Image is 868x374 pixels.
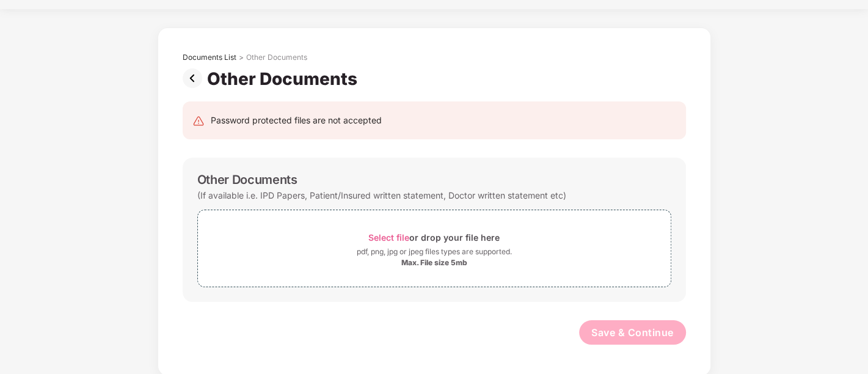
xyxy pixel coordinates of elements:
button: Save & Continue [579,320,686,345]
div: Other Documents [246,53,307,62]
div: pdf, png, jpg or jpeg files types are supported. [357,246,512,258]
div: Other Documents [197,172,297,187]
span: Select fileor drop your file herepdf, png, jpg or jpeg files types are supported.Max. File size 5mb [198,219,671,277]
img: svg+xml;base64,PHN2ZyB4bWxucz0iaHR0cDovL3d3dy53My5vcmcvMjAwMC9zdmciIHdpZHRoPSIyNCIgaGVpZ2h0PSIyNC... [192,115,205,127]
div: Documents List [183,53,236,62]
div: Other Documents [207,68,362,89]
img: svg+xml;base64,PHN2ZyBpZD0iUHJldi0zMngzMiIgeG1sbnM9Imh0dHA6Ly93d3cudzMub3JnLzIwMDAvc3ZnIiB3aWR0aD... [183,68,207,88]
div: or drop your file here [368,229,500,246]
div: Password protected files are not accepted [211,114,382,127]
div: > [239,53,244,62]
span: Select file [368,232,409,243]
div: (If available i.e. IPD Papers, Patient/Insured written statement, Doctor written statement etc) [197,187,566,204]
div: Max. File size 5mb [401,258,467,268]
